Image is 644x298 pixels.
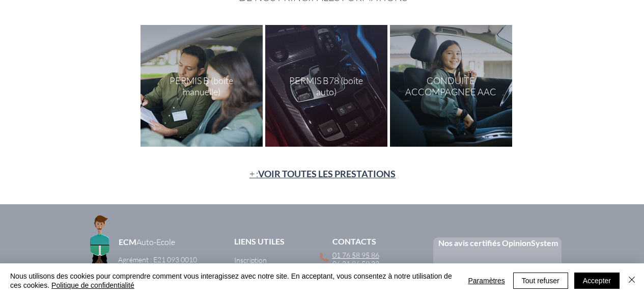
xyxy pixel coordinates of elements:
[119,237,136,247] a: ECM
[136,237,175,247] span: Auto-Ecole
[75,209,124,278] img: Logo ECM en-tête.png
[332,236,376,246] span: CONTACTS
[574,273,620,289] button: Accepter
[626,274,638,286] img: Fermer
[258,168,396,179] span: VOIR TOUTES LES PRESTATIONS
[51,281,134,289] a: Politique de confidentialité
[234,236,285,246] span: LIENS UTILES
[438,238,558,248] a: Nos avis certifiés OpinionSystem
[332,259,379,268] a: 06 21 86 59 33
[452,249,545,272] iframe: Embedded Content
[249,168,396,179] a: + :VOIR TOUTES LES PRESTATIONS
[626,272,638,290] button: Fermer
[249,168,396,179] span: + :
[10,272,456,290] span: Nous utilisons des cookies pour comprendre comment vous interagissez avec notre site. En acceptan...
[234,256,267,264] a: Inscription
[468,273,505,288] span: Paramètres
[596,250,644,298] iframe: Wix Chat
[513,273,568,289] button: Tout refuser
[332,251,379,259] a: 01 76 58 95 86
